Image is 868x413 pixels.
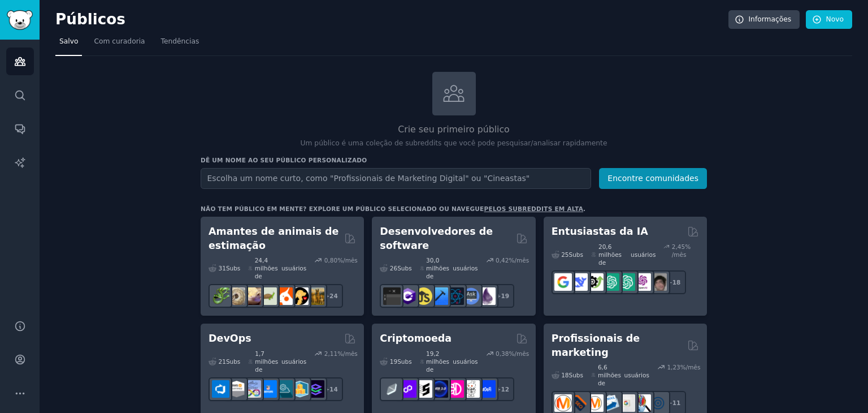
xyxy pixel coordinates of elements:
[390,265,397,272] font: 26
[201,168,591,189] input: Escolha um nome curto, como "Profissionais de Marketing Digital" ou "Cineastas"
[212,380,229,398] img: azuredevops
[633,273,651,291] img: OpenAIDev
[390,358,397,365] font: 19
[337,350,358,357] font: %/mês
[55,11,125,28] font: Públicos
[399,287,416,305] img: c sustenido
[586,273,604,291] img: Catálogo de ferramentas de IA
[426,257,449,279] font: 30,0 milhões de
[275,380,293,398] img: engenharia de plataforma
[226,265,240,272] font: Subs
[94,37,145,45] font: Com curadoria
[431,287,448,305] img: Programação iOS
[478,380,496,398] img: definição_
[624,372,649,378] font: usuários
[307,380,324,398] img: Engenheiros de plataforma
[426,350,449,373] font: 19,2 milhões de
[569,251,583,258] font: Subs
[570,394,588,412] img: bigseo
[509,350,529,357] font: %/mês
[501,292,509,299] font: 19
[826,15,844,23] font: Novo
[209,226,339,251] font: Amantes de animais de estimação
[244,380,261,398] img: Docker_DevOps
[59,37,78,45] font: Salvo
[275,287,293,305] img: calopsita
[244,287,261,305] img: lagartixas-leopardo
[415,287,432,305] img: aprenda javascript
[55,33,82,56] a: Salvo
[383,380,401,398] img: finanças étnicas
[453,358,478,365] font: usuários
[478,287,496,305] img: elixir
[599,168,707,189] button: Encontre comunidades
[161,37,199,45] font: Tendências
[228,380,245,398] img: Especialistas Certificados pela AWS
[329,292,338,299] font: 24
[631,251,656,258] font: usuários
[259,380,277,398] img: Links DevOps
[462,380,480,398] img: CriptoNotícias
[397,265,411,272] font: Subs
[618,394,635,412] img: anúncios do Google
[496,257,509,264] font: 0,42
[496,386,501,393] font: +
[672,399,681,406] font: 11
[201,205,484,212] font: Não tem público em mente? Explore um público selecionado ou navegue
[552,226,648,237] font: Entusiastas da IA
[259,287,277,305] img: tartaruga
[324,350,337,357] font: 2,11
[484,205,584,212] a: pelos subreddits em alta
[749,15,792,23] font: Informações
[398,124,509,135] font: Crie seu primeiro público
[496,292,501,299] font: +
[607,174,698,183] font: Encontre comunidades
[446,287,464,305] img: reativo nativo
[209,333,251,344] font: DevOps
[337,257,358,264] font: %/mês
[291,287,309,305] img: PetAdvice
[219,265,226,272] font: 31
[281,265,306,272] font: usuários
[649,273,667,291] img: Inteligência Artificial
[212,287,229,305] img: herpetologia
[157,33,203,56] a: Tendências
[586,394,604,412] img: Pergunte ao Marketing
[462,287,480,305] img: Pergunte à Ciência da Computação
[633,394,651,412] img: Pesquisa de Marketing
[667,364,680,371] font: 1,23
[569,372,583,378] font: Subs
[602,273,619,291] img: Design do prompt do chatgpt
[583,205,585,212] font: .
[806,10,852,29] a: Novo
[7,10,33,30] img: Logotipo do GummySearch
[226,358,240,365] font: Subs
[219,358,226,365] font: 21
[301,139,607,147] font: Um público é uma coleção de subreddits que você pode pesquisar/analisar rapidamente
[680,364,701,371] font: %/mês
[618,273,635,291] img: prompts_do_chatgpt_
[201,157,367,164] font: Dê um nome ao seu público personalizado
[602,394,619,412] img: Marketing por e-mail
[672,279,681,286] font: 18
[561,372,568,378] font: 18
[281,358,306,365] font: usuários
[552,333,640,358] font: Profissionais de marketing
[415,380,432,398] img: participante da etnia
[307,287,324,305] img: raça de cachorro
[598,243,622,266] font: 20,6 milhões de
[380,333,452,344] font: Criptomoeda
[598,364,621,386] font: 6,6 milhões de
[329,386,338,393] font: 14
[291,380,309,398] img: aws_cdk
[728,10,800,29] a: Informações
[453,265,478,272] font: usuários
[554,273,572,291] img: GoogleGeminiAI
[570,273,588,291] img: Busca Profunda
[255,350,278,373] font: 1,7 milhões de
[561,251,568,258] font: 25
[672,243,691,258] font: % /mês
[672,243,685,250] font: 2,45
[554,394,572,412] img: marketing_de_conteúdo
